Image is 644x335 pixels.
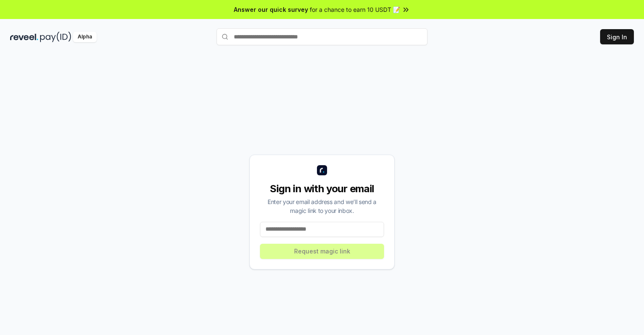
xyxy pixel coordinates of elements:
[40,32,71,42] img: pay_id
[234,5,308,14] span: Answer our quick survey
[260,182,384,196] div: Sign in with your email
[10,32,38,42] img: reveel_dark
[317,165,327,175] img: logo_small
[310,5,400,14] span: for a chance to earn 10 USDT 📝
[73,32,97,42] div: Alpha
[600,29,634,44] button: Sign In
[260,197,384,215] div: Enter your email address and we’ll send a magic link to your inbox.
